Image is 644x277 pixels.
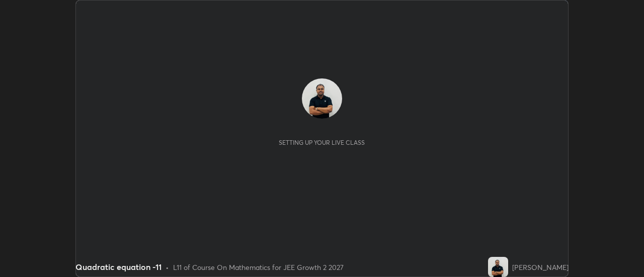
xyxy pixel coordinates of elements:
div: L11 of Course On Mathematics for JEE Growth 2 2027 [173,262,344,272]
div: • [166,262,169,272]
div: Setting up your live class [279,139,365,146]
img: bbd5f6fc1e684c10aef75d89bdaa4b6b.jpg [488,257,508,277]
img: bbd5f6fc1e684c10aef75d89bdaa4b6b.jpg [302,78,342,119]
div: Quadratic equation -11 [75,261,162,273]
div: [PERSON_NAME] [512,262,569,272]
